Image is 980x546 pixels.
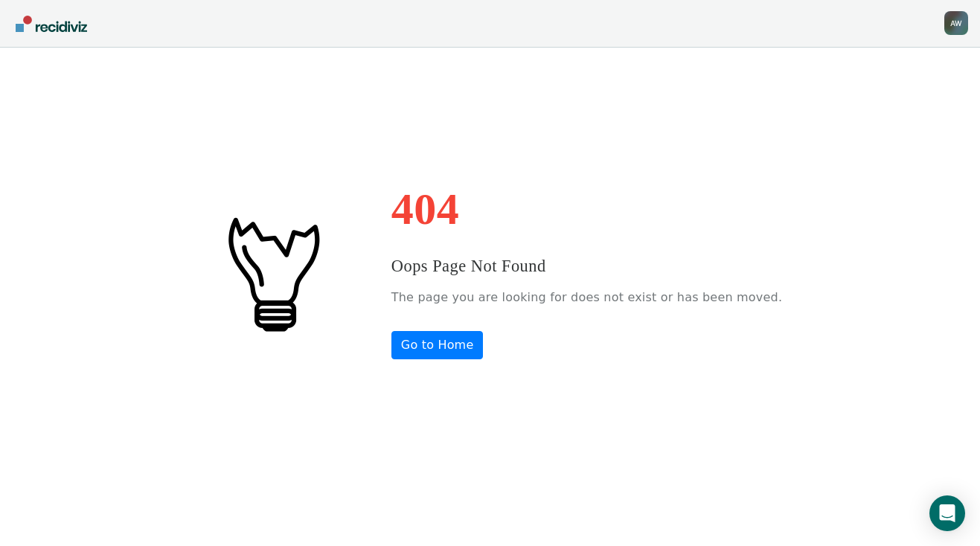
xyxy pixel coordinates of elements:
div: A W [944,11,968,35]
p: The page you are looking for does not exist or has been moved. [391,286,782,309]
button: Profile dropdown button [944,11,968,35]
img: # [198,199,347,347]
h3: Oops Page Not Found [391,254,782,279]
a: Go to Home [391,331,484,359]
h1: 404 [391,187,782,231]
div: Open Intercom Messenger [929,495,965,531]
img: Recidiviz [16,16,87,32]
